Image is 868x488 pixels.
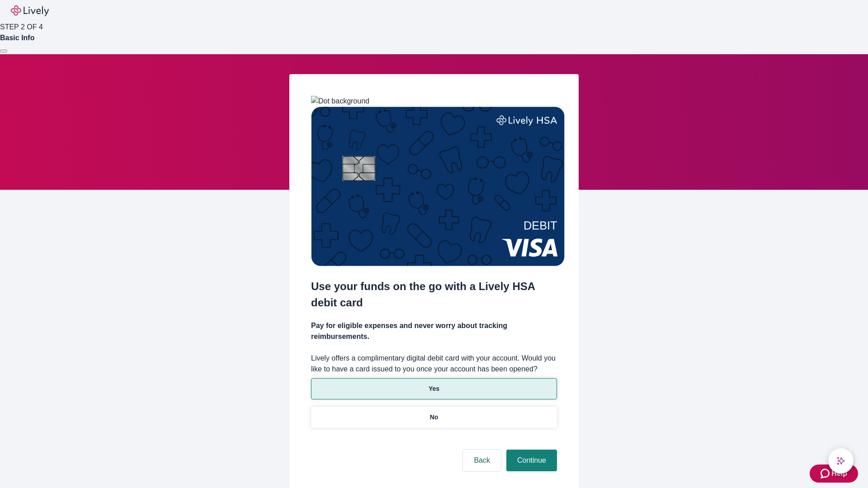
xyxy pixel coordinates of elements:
[429,384,439,394] p: Yes
[311,278,557,311] h2: Use your funds on the go with a Lively HSA debit card
[836,456,845,465] svg: Lively AI Assistant
[463,450,501,471] button: Back
[831,468,847,479] span: Help
[311,320,557,342] h4: Pay for eligible expenses and never worry about tracking reimbursements.
[821,468,831,479] svg: Zendesk support icon
[311,96,369,107] img: Dot background
[810,465,858,483] button: Zendesk support iconHelp
[430,413,439,422] p: No
[828,448,854,474] button: chat
[311,353,557,375] label: Lively offers a complimentary digital debit card with your account. Would you like to have a card...
[11,5,49,16] img: Lively
[311,407,557,428] button: No
[311,107,565,266] img: Debit card
[506,450,557,471] button: Continue
[311,378,557,399] button: Yes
